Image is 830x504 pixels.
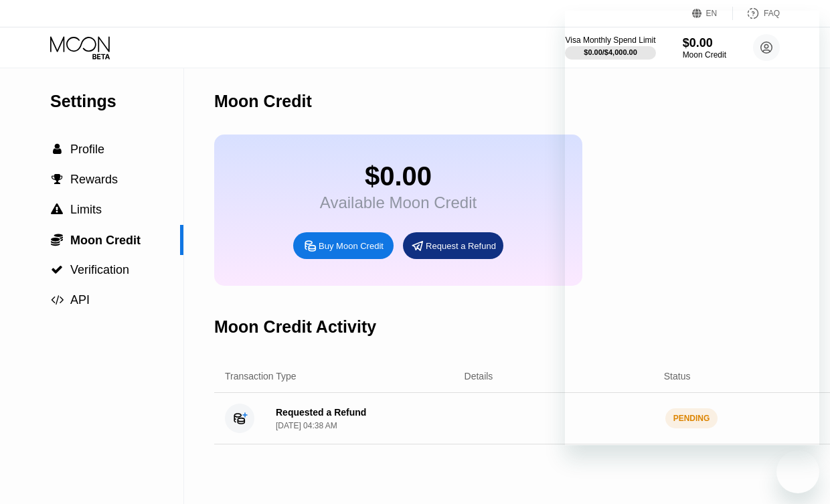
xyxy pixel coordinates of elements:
[70,203,102,216] span: Limits
[70,173,118,186] span: Rewards
[51,264,63,276] span: 
[50,173,64,185] div: 
[225,371,297,382] div: Transaction Type
[51,233,63,246] span: 
[50,143,64,155] div: 
[70,263,129,276] span: Verification
[50,92,183,111] div: Settings
[465,371,493,382] div: Details
[320,193,477,212] div: Available Moon Credit
[70,234,141,247] span: Moon Credit
[733,7,780,20] div: FAQ
[52,173,63,185] span: 
[70,293,90,307] span: API
[764,9,780,18] div: FAQ
[214,92,312,111] div: Moon Credit
[50,264,64,276] div: 
[276,421,337,430] div: [DATE] 04:38 AM
[51,203,63,216] span: 
[319,240,384,252] div: Buy Moon Credit
[403,232,503,259] div: Request a Refund
[276,407,366,418] div: Requested a Refund
[50,233,64,246] div: 
[320,161,477,191] div: $0.00
[214,317,376,337] div: Moon Credit Activity
[53,143,62,155] span: 
[706,9,718,18] div: EN
[426,240,496,252] div: Request a Refund
[50,203,64,216] div: 
[692,7,733,20] div: EN
[776,450,819,493] iframe: Button to launch messaging window, conversation in progress
[51,294,64,306] span: 
[293,232,394,259] div: Buy Moon Credit
[565,11,819,445] iframe: Messaging window
[70,143,104,156] span: Profile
